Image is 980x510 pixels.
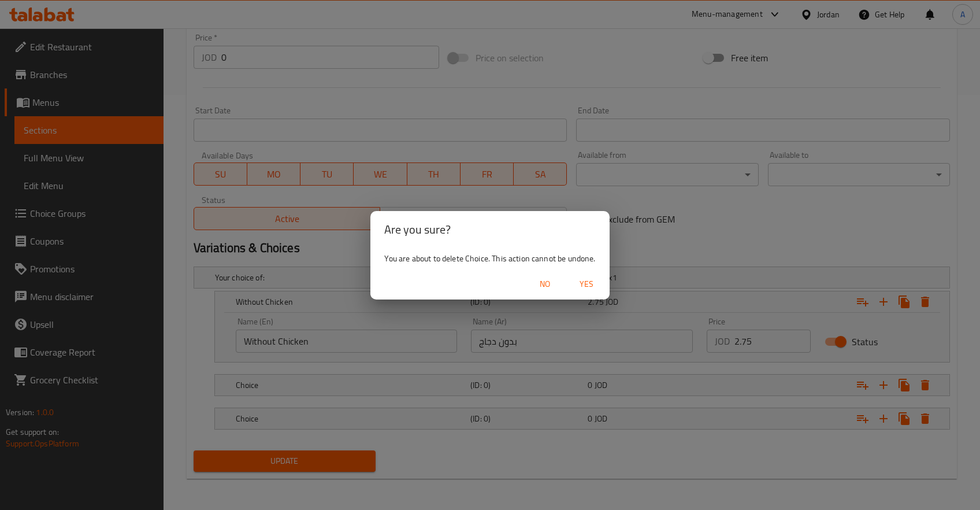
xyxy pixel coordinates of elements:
button: Yes [568,274,605,295]
span: No [531,277,559,291]
h2: Are you sure? [384,220,595,239]
span: Yes [573,277,600,291]
div: You are about to delete Choice. This action cannot be undone. [370,248,609,269]
button: No [526,274,563,295]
